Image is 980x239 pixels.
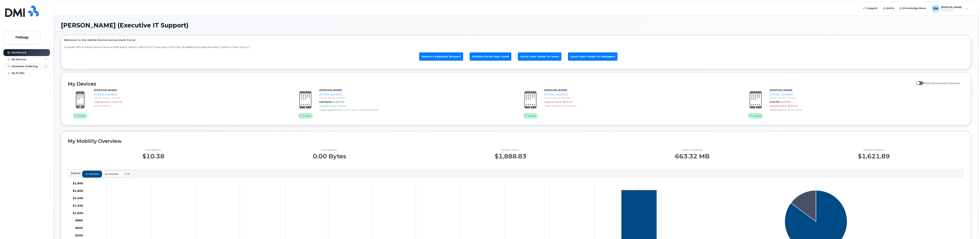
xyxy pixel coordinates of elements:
[753,114,761,118] span: Active
[419,52,463,61] a: Submit a Helpdesk Request
[71,171,82,175] p: Period
[788,104,798,107] span: $500.00
[544,100,562,103] span: Upgrade Status:
[916,79,919,83] input: Show Deactivated Devices
[319,93,512,96] div: [PHONE_NUMBER]
[64,45,968,49] p: To speak with a Mobile Device Service Desk Agent call 811-HELP (4357) internally or [PHONE_NUMBER...
[73,211,83,215] tspan: $1,000
[94,93,287,96] div: [PHONE_NUMBER]
[124,172,130,176] span: YTD
[94,104,287,108] div: iPhone 16 Pro
[73,204,83,207] tspan: $1,200
[142,153,164,160] p: $10.38
[518,52,561,61] a: Quick Start Guide for Users
[319,96,512,99] div: Carrier: Verizon Wireless
[495,153,526,160] p: $1,888.83
[563,100,572,103] span: $500.00
[61,22,188,28] span: [PERSON_NAME] (Executive IT Support)
[528,114,536,118] span: Active
[68,88,289,118] a: Active[PERSON_NAME][PHONE_NUMBER]Carrier: Verizon WirelessUpgrade Status:$500.00iPhone 16 Pro
[675,153,709,160] p: 663.32 MB
[470,52,511,61] a: Mobility Portal User Guide
[770,100,779,103] span: 2.49 GB
[303,114,311,118] span: Active
[963,222,977,236] iframe: Messenger Launcher
[770,108,963,112] div: Tablet iPad Pro 11-Inch (M4)
[858,153,890,160] p: $1,621.89
[770,104,787,107] span: Upgrade Status:
[544,104,737,108] div: Tablet iPad Pro 11-Inch (M4)
[73,189,83,193] tspan: $1,600
[75,219,83,222] tspan: $800
[73,182,83,185] tspan: $1,800
[68,81,914,87] h2: My Devices
[113,100,122,103] span: $500.00
[319,100,332,103] span: 0.00 Bytes
[770,96,963,99] div: Carrier: Verizon Wireless
[73,197,83,200] tspan: $1,400
[64,38,968,42] p: Welcome to the Mobile Device Service Desk Portal
[94,96,287,99] div: Carrier: Verizon Wireless
[105,172,118,176] span: 24 months
[770,88,792,92] strong: [PERSON_NAME]
[333,100,344,103] span: at [DATE]
[544,93,737,96] div: [PHONE_NUMBER]
[75,226,83,230] tspan: $600
[743,88,964,118] a: Active[PERSON_NAME][PHONE_NUMBER]Carrier: Verizon Wireless2.49 GBat [DATE]Upgrade Status:$500.00T...
[338,104,346,107] span: Eligible
[319,88,342,92] strong: [PERSON_NAME]
[319,108,512,112] div: Tablet Apple iPad Pro 12.9" Wi-Fi + Cellular (3rd Gen)
[495,149,526,152] p: Yearly total
[68,138,964,144] h2: My Mobility Overview
[94,88,117,92] strong: [PERSON_NAME]
[544,88,567,92] strong: [PERSON_NAME]
[313,153,346,160] p: 0.00 Bytes
[923,82,960,85] span: Show Deactivated Devices
[858,149,890,152] p: Highest month
[675,149,709,152] p: Yearly average
[770,93,963,96] div: [PHONE_NUMBER]
[142,149,164,152] p: This month
[75,234,83,237] tspan: $400
[568,52,617,61] a: Quick Start Guide for Managers
[780,100,791,103] span: at [DATE]
[94,100,112,103] span: Upgrade Status:
[319,104,337,107] span: Upgrade Status:
[518,88,739,118] a: Active[PERSON_NAME][PHONE_NUMBER]Carrier: Verizon WirelessUpgrade Status:$500.00Tablet iPad Pro 1...
[313,149,346,152] p: This month
[77,114,86,118] span: Active
[544,96,737,99] div: Carrier: Verizon Wireless
[293,88,514,118] a: Active[PERSON_NAME][PHONE_NUMBER]Carrier: Verizon Wireless0.00 Bytesat [DATE]Upgrade Status:Eligi...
